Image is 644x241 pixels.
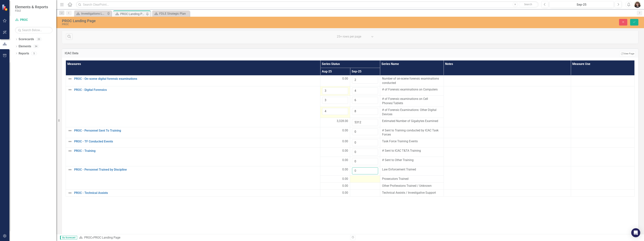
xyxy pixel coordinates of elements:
[68,128,72,133] img: Not Defined
[74,168,318,171] a: PROC - Personnel Trained by Discipline
[19,44,31,49] a: Elements
[159,11,189,16] div: FDLE Strategic Plan
[60,236,77,239] span: By Scorecard
[68,191,72,195] img: Not Defined
[153,11,189,16] a: FDLE Strategic Plan
[15,18,53,22] a: PROC
[382,77,442,85] span: Number of on-scene forensic examinations conducted
[551,2,612,7] div: Sep-25
[382,97,442,105] span: # of Forensic examinations on Cell Phones/Tablets
[74,129,318,132] a: PROC - Personnel Sent To Training
[15,5,48,9] span: Elements & Reports
[120,12,145,16] div: PROC Landing Page
[382,191,442,195] span: Technical Assists / Investigative Support
[62,19,392,23] div: PROC Landing Page
[74,140,318,143] a: PROC - TF Conducted Events
[68,87,72,92] img: Not Defined
[68,149,72,153] img: Not Defined
[634,1,641,8] img: Lola Brannen
[68,77,72,81] img: Not Defined
[342,149,348,153] span: 0.00
[382,184,442,188] span: Other Professions Trained / Unknown
[19,51,29,56] a: Reports
[342,184,348,188] span: 0.00
[342,158,348,162] span: 0.00
[74,191,318,195] a: PROC - Technical Assists
[342,139,348,144] span: 0.00
[36,38,42,41] div: 20
[74,149,318,153] a: PROC - Training
[75,11,106,16] a: Investigations Landing Page
[382,177,442,181] span: Prosecutors Trained
[342,191,348,195] span: 0.00
[74,77,318,81] a: PROC - On-scene digital forensic examinations
[68,167,72,172] img: Not Defined
[382,108,442,117] span: # of Forensic Examinations: Other Digital Devices
[79,236,347,240] div: »
[382,87,442,92] span: # of Forensic examinations on Computers
[619,51,636,56] a: View Page
[65,52,318,55] h3: ICAC Data
[68,139,72,144] img: Not Defined
[382,139,442,144] span: Task Force Training Events
[81,11,106,16] div: Investigations Landing Page
[31,52,37,55] div: 5
[382,158,442,162] span: # Sent to Other Training
[76,1,539,8] input: Search ClearPoint...
[337,119,348,123] span: 3,328.00
[342,128,348,133] span: 0.00
[524,3,532,6] span: Search
[19,37,34,41] a: Scorecards
[2,4,8,11] img: ClearPoint Strategy
[382,119,442,123] span: Estimated Number of Gigabytes Examined
[342,167,348,172] span: 0.00
[15,9,48,12] small: FDLE
[62,23,392,26] div: PROC
[342,177,348,181] span: 0.00
[382,167,442,172] span: Law Enforcement Trained
[15,27,53,33] input: Search Below...
[382,128,442,137] span: # Sent to Training conducted by ICAC Task Forces
[382,149,442,153] span: # Sent to ICAC T&TA Training
[33,45,39,48] div: 34
[631,228,640,237] div: Open Intercom Messenger
[74,88,318,92] a: PROC - Digital Forensics
[342,77,348,81] span: 0.00
[519,2,538,7] button: Search
[84,236,92,239] a: PROC
[549,1,614,8] button: Sep-25
[93,236,120,239] div: PROC Landing Page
